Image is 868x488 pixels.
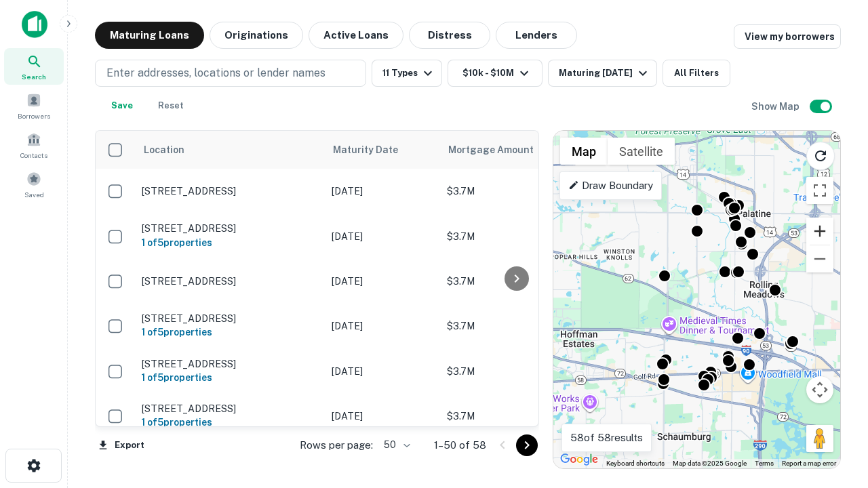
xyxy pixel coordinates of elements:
button: Go to next page [516,434,538,456]
a: Contacts [4,127,64,163]
p: [DATE] [332,364,433,379]
a: Terms (opens in new tab) [755,460,774,467]
h6: Show Map [751,99,802,114]
span: Contacts [20,150,47,161]
span: Mortgage Amount [448,142,551,158]
span: Borrowers [18,110,50,121]
button: Reset [149,92,193,119]
p: Draw Boundary [568,178,653,194]
p: $3.7M [447,319,583,333]
iframe: Chat Widget [800,380,868,445]
button: Zoom out [806,245,833,272]
p: [STREET_ADDRESS] [142,185,318,197]
p: [STREET_ADDRESS] [142,403,318,415]
p: 58 of 58 results [570,430,643,446]
span: Location [143,142,184,158]
span: Search [22,71,46,82]
th: Location [135,131,325,169]
span: Maturity Date [333,142,416,158]
h6: 1 of 5 properties [142,325,318,340]
div: 0 0 [553,131,840,468]
p: $3.7M [447,229,583,244]
button: Show satellite imagery [608,138,675,165]
button: Originations [210,22,303,49]
p: [STREET_ADDRESS] [142,222,318,235]
button: Map camera controls [806,376,833,403]
th: Mortgage Amount [440,131,589,169]
button: Lenders [496,22,577,49]
span: Saved [24,189,44,200]
button: 11 Types [372,60,442,87]
p: [DATE] [332,184,433,199]
img: capitalize-icon.png [22,11,47,38]
th: Maturity Date [325,131,440,169]
button: Save your search to get updates of matches that match your search criteria. [100,92,144,119]
button: Show street map [560,138,608,165]
p: $3.7M [447,184,583,199]
p: 1–50 of 58 [434,437,486,453]
a: Report a map error [782,460,836,467]
h6: 1 of 5 properties [142,415,318,430]
button: Maturing [DATE] [548,60,657,87]
button: Enter addresses, locations or lender names [95,60,366,87]
a: Search [4,48,64,85]
button: All Filters [663,60,730,87]
p: [STREET_ADDRESS] [142,312,318,325]
button: Reload search area [806,142,835,170]
p: [DATE] [332,274,433,289]
button: $10k - $10M [448,60,542,87]
p: [DATE] [332,319,433,333]
button: Toggle fullscreen view [806,177,833,204]
button: Distress [409,22,490,49]
p: [DATE] [332,409,433,424]
a: Saved [4,166,64,203]
a: Borrowers [4,87,64,124]
button: Keyboard shortcuts [606,459,665,468]
a: View my borrowers [734,24,841,49]
button: Zoom in [806,218,833,245]
a: Open this area in Google Maps (opens a new window) [557,451,601,468]
div: Maturing [DATE] [559,65,651,81]
p: [STREET_ADDRESS] [142,358,318,370]
p: $3.7M [447,274,583,289]
p: Rows per page: [300,437,373,453]
p: [STREET_ADDRESS] [142,275,318,287]
h6: 1 of 5 properties [142,370,318,385]
p: $3.7M [447,409,583,424]
button: Active Loans [309,22,403,49]
div: 50 [378,435,412,455]
p: Enter addresses, locations or lender names [106,65,325,81]
h6: 1 of 5 properties [142,235,318,250]
img: Google [557,451,601,468]
button: Export [95,435,148,455]
p: [DATE] [332,229,433,244]
span: Map data ©2025 Google [673,460,747,467]
button: Maturing Loans [95,22,204,49]
p: $3.7M [447,364,583,379]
